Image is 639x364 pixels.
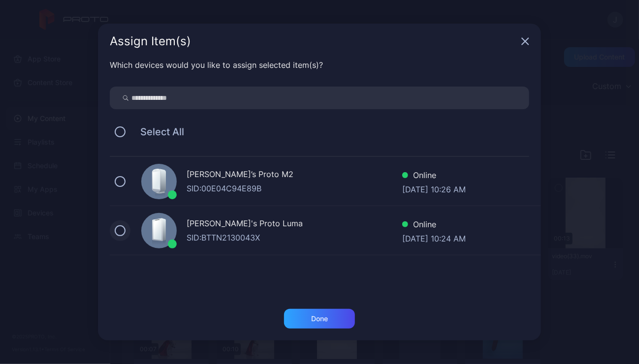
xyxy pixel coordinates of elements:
div: Done [311,315,328,323]
div: [PERSON_NAME]'s Proto Luma [187,217,402,232]
div: SID: 00E04C94E89B [187,182,402,194]
div: [PERSON_NAME]’s Proto M2 [187,168,402,182]
span: Select All [130,126,184,138]
div: SID: BTTN2130043X [187,232,402,243]
div: [DATE] 10:24 AM [402,233,466,243]
div: Which devices would you like to assign selected item(s)? [110,59,529,71]
button: Done [284,309,355,329]
div: Online [402,218,466,233]
div: Online [402,169,466,183]
div: [DATE] 10:26 AM [402,183,466,193]
div: Assign Item(s) [110,35,517,47]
